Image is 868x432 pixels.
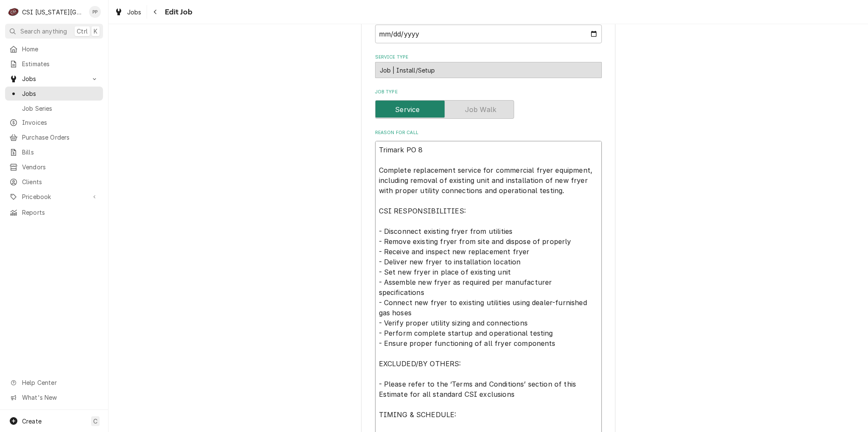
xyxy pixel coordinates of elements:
div: Job | Install/Setup [375,62,602,78]
span: Estimates [22,59,99,68]
a: Go to Pricebook [5,190,103,204]
a: Bills [5,145,103,159]
div: Date Received [375,13,602,43]
span: Purchase Orders [22,133,99,142]
div: Philip Potter's Avatar [89,6,101,18]
div: Service [375,100,602,119]
div: CSI Kansas City's Avatar [8,6,19,18]
a: Home [5,42,103,56]
span: Pricebook [22,192,86,201]
span: Home [22,45,99,53]
a: Purchase Orders [5,130,103,144]
a: Go to What's New [5,390,103,404]
a: Jobs [5,87,103,101]
button: Search anythingCtrlK [5,24,103,39]
span: K [94,27,97,36]
span: Vendors [22,163,99,171]
span: Reports [22,208,99,217]
a: Go to Help Center [5,376,103,390]
span: Jobs [22,74,86,83]
label: Reason For Call [375,129,602,136]
a: Go to Jobs [5,72,103,86]
a: Estimates [5,57,103,71]
span: Search anything [20,27,67,36]
a: Vendors [5,160,103,174]
span: Job Series [22,104,99,113]
div: Job Type [375,89,602,119]
span: Jobs [127,8,142,17]
a: Reports [5,205,103,219]
label: Service Type [375,54,602,61]
div: CSI [US_STATE][GEOGRAPHIC_DATA] [22,8,84,17]
button: Navigate back [149,5,162,19]
span: Clients [22,177,99,186]
span: C [93,417,97,426]
a: Invoices [5,115,103,129]
a: Jobs [111,5,145,19]
span: Invoices [22,118,99,127]
a: Job Series [5,101,103,115]
span: Ctrl [77,27,88,36]
label: Job Type [375,89,602,95]
span: Jobs [22,89,99,98]
span: Bills [22,148,99,157]
span: Create [22,418,42,425]
a: Clients [5,175,103,189]
span: Edit Job [162,6,192,18]
span: What's New [22,393,98,402]
input: yyyy-mm-dd [375,25,602,43]
div: PP [89,6,101,18]
span: Help Center [22,378,98,387]
div: C [8,6,19,18]
div: Service Type [375,54,602,78]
